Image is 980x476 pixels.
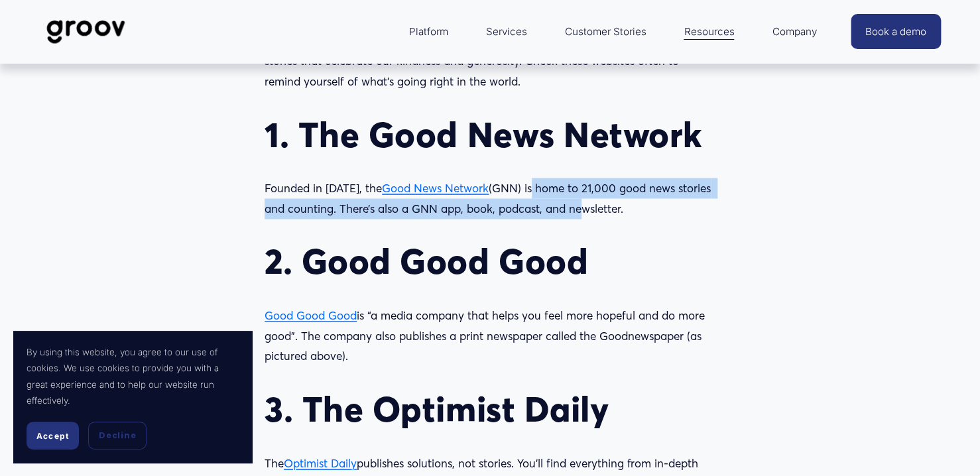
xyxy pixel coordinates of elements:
[851,14,941,49] a: Book a demo
[402,16,455,47] a: folder dropdown
[479,16,534,47] a: Services
[27,344,239,408] p: By using this website, you agree to our use of cookies. We use cookies to provide you with a grea...
[284,455,357,469] a: Optimist Daily
[265,178,715,218] p: Founded in [DATE], the (GNN) is home to 21,000 good news stories and counting. There’s also a GNN...
[684,23,734,40] span: Resources
[13,331,252,463] section: Cookie banner
[88,422,147,449] button: Decline
[409,23,448,40] span: Platform
[265,305,715,366] p: is “a media company that helps you feel more hopeful and do more good”. The company also publishe...
[265,241,715,282] h2: 2. Good Good Good
[765,16,823,47] a: folder dropdown
[265,114,715,156] h2: 1. The Good News Network
[677,16,741,47] a: folder dropdown
[558,16,652,47] a: Customer Stories
[382,180,489,194] a: Good News Network
[27,422,79,449] button: Accept
[99,430,136,442] span: Decline
[772,23,816,40] span: Company
[36,431,69,441] span: Accept
[265,308,357,322] a: Good Good Good
[39,10,133,54] img: Groov | Workplace Science Platform | Unlock Performance | Drive Results
[265,388,715,430] h2: 3. The Optimist Daily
